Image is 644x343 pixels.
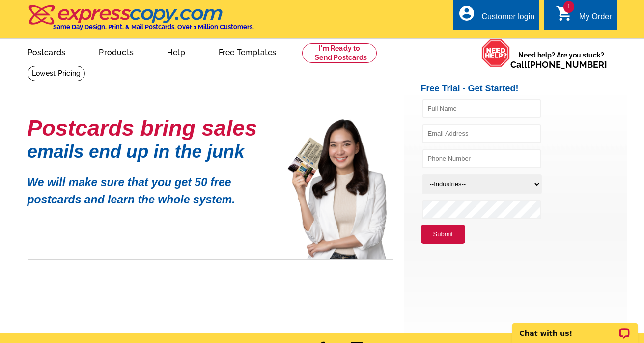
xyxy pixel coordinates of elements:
a: Products [83,40,149,63]
div: My Order [579,12,612,26]
a: Same Day Design, Print, & Mail Postcards. Over 1 Million Customers. [28,12,254,30]
img: help [481,39,510,67]
h4: Same Day Design, Print, & Mail Postcards. Over 1 Million Customers. [53,23,254,30]
span: Need help? Are you stuck? [510,50,612,70]
span: Call [510,59,607,70]
a: Postcards [12,40,82,63]
input: Phone Number [422,149,541,168]
button: Submit [421,225,465,244]
a: 1 shopping_cart My Order [556,11,612,23]
div: Customer login [481,12,534,26]
h1: Postcards bring sales [28,119,273,137]
input: Email Address [422,124,541,143]
i: shopping_cart [556,4,573,22]
i: account_circle [458,4,476,22]
a: Help [151,40,201,63]
p: We will make sure that you get 50 free postcards and learn the whole system. [28,167,273,208]
input: Full Name [422,99,541,118]
a: Free Templates [203,40,292,63]
h2: Free Trial - Get Started! [421,84,627,94]
a: [PHONE_NUMBER] [527,59,607,70]
h1: emails end up in the junk [28,146,273,157]
iframe: LiveChat chat widget [506,312,644,343]
a: account_circle Customer login [458,11,534,23]
span: 1 [563,1,574,13]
